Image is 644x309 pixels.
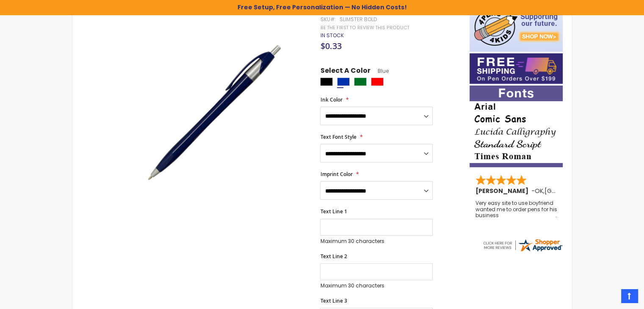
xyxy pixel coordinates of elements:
[339,16,376,23] div: Slimster Bold
[337,77,350,86] div: Blue
[470,3,563,52] img: 4pens 4 kids
[320,96,342,103] span: Ink Color
[531,187,607,195] span: - ,
[320,133,356,141] span: Text Font Style
[482,247,563,254] a: 4pens.com certificate URL
[320,32,343,39] span: In stock
[320,238,433,245] p: Maximum 30 characters
[320,77,333,86] div: Black
[320,66,370,77] span: Select A Color
[470,86,563,167] img: font-personalization-examples
[621,289,638,303] a: Top
[115,14,309,208] img: slimster_bold_side_blue_1.jpg
[320,25,409,31] a: Be the first to review this product
[320,16,336,23] strong: SKU
[320,32,343,39] div: Availability
[320,253,347,260] span: Text Line 2
[482,237,563,253] img: 4pens.com widget logo
[320,297,347,304] span: Text Line 3
[320,208,347,215] span: Text Line 1
[320,171,352,178] span: Imprint Color
[475,187,531,195] span: [PERSON_NAME]
[475,200,558,218] div: Very easy site to use boyfriend wanted me to order pens for his business
[371,77,384,86] div: Red
[535,187,543,195] span: OK
[320,282,433,289] p: Maximum 30 characters
[470,53,563,84] img: Free shipping on orders over $199
[354,77,367,86] div: Green
[320,40,341,52] span: $0.33
[544,187,607,195] span: [GEOGRAPHIC_DATA]
[370,67,388,74] span: Blue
